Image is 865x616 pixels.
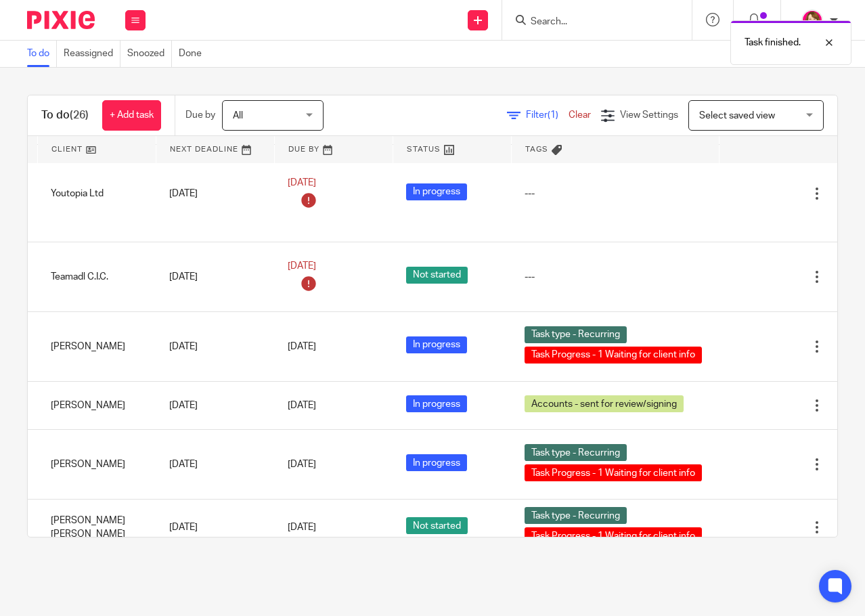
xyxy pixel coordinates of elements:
[526,110,569,120] span: Filter
[156,145,274,242] td: [DATE]
[745,36,801,49] p: Task finished.
[156,381,274,429] td: [DATE]
[288,460,316,469] span: [DATE]
[156,242,274,312] td: [DATE]
[699,111,775,120] span: Select saved view
[801,9,823,31] img: Katherine%20-%20Pink%20cartoon.png
[406,395,467,412] span: In progress
[525,187,705,200] div: ---
[620,110,678,120] span: View Settings
[525,146,548,153] span: Tags
[185,108,215,122] p: Due by
[37,381,156,429] td: [PERSON_NAME]
[525,270,705,284] div: ---
[37,145,156,242] td: Youtopia Ltd
[525,464,702,481] span: Task Progress - 1 Waiting for client info
[233,111,243,120] span: All
[288,342,316,351] span: [DATE]
[548,110,558,120] span: (1)
[525,326,627,343] span: Task type - Recurring
[288,523,316,532] span: [DATE]
[525,444,627,461] span: Task type - Recurring
[27,11,95,29] img: Pixie
[288,401,316,410] span: [DATE]
[525,347,702,364] span: Task Progress - 1 Waiting for client info
[156,311,274,381] td: [DATE]
[179,41,208,67] a: Done
[525,507,627,524] span: Task type - Recurring
[37,430,156,500] td: [PERSON_NAME]
[70,110,89,120] span: (26)
[569,110,591,120] a: Clear
[102,100,161,131] a: + Add task
[525,395,684,412] span: Accounts - sent for review/signing
[127,41,172,67] a: Snoozed
[406,183,467,200] span: In progress
[37,500,156,555] td: [PERSON_NAME] [PERSON_NAME]
[64,41,120,67] a: Reassigned
[37,242,156,312] td: Teamadl C.I.C.
[288,178,316,188] span: [DATE]
[288,261,316,271] span: [DATE]
[156,500,274,555] td: [DATE]
[27,41,57,67] a: To do
[525,527,702,544] span: Task Progress - 1 Waiting for client info
[37,311,156,381] td: [PERSON_NAME]
[156,430,274,500] td: [DATE]
[406,336,467,353] span: In progress
[406,267,468,284] span: Not started
[406,517,468,534] span: Not started
[41,108,89,123] h1: To do
[406,454,467,471] span: In progress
